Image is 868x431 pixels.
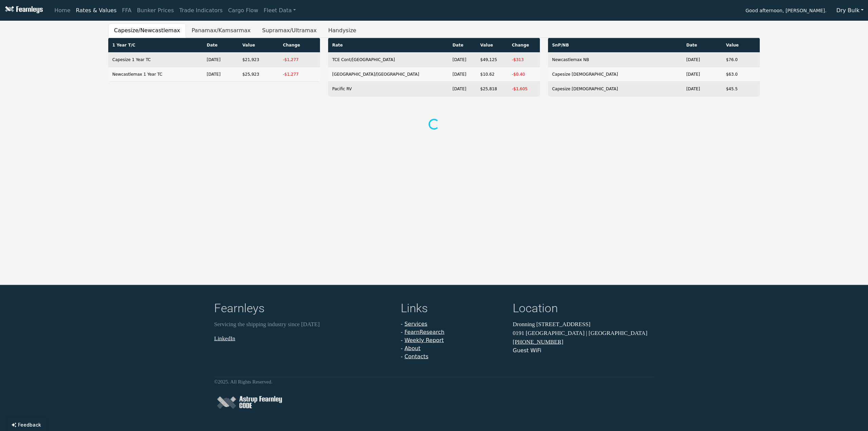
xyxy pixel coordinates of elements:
h4: Fearnleys [214,301,393,317]
td: $21,923 [238,53,279,67]
th: Date [682,38,722,53]
td: [DATE] [449,82,476,96]
td: $49,125 [476,53,508,67]
td: [DATE] [682,82,722,96]
p: 0191 [GEOGRAPHIC_DATA] | [GEOGRAPHIC_DATA] [513,329,654,337]
td: $10.62 [476,67,508,82]
a: Trade Indicators [176,4,225,17]
small: © 2025 . All Rights Reserved. [214,379,272,385]
button: Handysize [322,23,362,38]
a: FFA [119,4,134,17]
p: Dronning [STREET_ADDRESS] [513,320,654,329]
a: Services [404,321,427,327]
th: Value [722,38,760,53]
td: -$1,605 [508,82,540,96]
td: Capesize [DEMOGRAPHIC_DATA] [548,82,682,96]
td: $63.0 [722,67,760,82]
a: Weekly Report [404,337,444,343]
a: Bunker Prices [134,4,176,17]
h4: Links [401,301,505,317]
td: -$0.40 [508,67,540,82]
td: [DATE] [449,53,476,67]
button: Panamax/Kamsarmax [186,23,257,38]
button: Capesize/Newcastlemax [108,23,186,38]
td: [DATE] [682,67,722,82]
li: - [401,353,505,361]
th: 1 Year T/C [108,38,203,53]
button: Supramax/Ultramax [256,23,322,38]
td: Capesize 1 Year TC [108,53,203,67]
button: Dry Bulk [832,4,868,17]
a: Fleet Data [261,4,299,17]
li: - [401,320,505,328]
th: Rate [328,38,449,53]
a: Contacts [404,353,429,360]
a: Rates & Values [73,4,119,17]
td: [GEOGRAPHIC_DATA]/[GEOGRAPHIC_DATA] [328,67,449,82]
li: - [401,336,505,344]
td: Capesize [DEMOGRAPHIC_DATA] [548,67,682,82]
td: Pacific RV [328,82,449,96]
a: LinkedIn [214,335,235,341]
td: $45.5 [722,82,760,96]
td: $25,818 [476,82,508,96]
li: - [401,344,505,353]
th: Change [279,38,320,53]
td: TCE Cont/[GEOGRAPHIC_DATA] [328,53,449,67]
th: Date [203,38,238,53]
h4: Location [513,301,654,317]
td: [DATE] [203,67,238,82]
td: Newcastlemax 1 Year TC [108,67,203,82]
a: About [404,345,420,352]
th: Date [449,38,476,53]
li: - [401,328,505,336]
td: Newcastlemax NB [548,53,682,67]
td: -$1,277 [279,53,320,67]
img: Fearnleys Logo [3,6,43,15]
a: [PHONE_NUMBER] [513,339,563,345]
td: $25,923 [238,67,279,82]
td: [DATE] [203,53,238,67]
span: Good afternoon, [PERSON_NAME]. [746,5,827,17]
th: Change [508,38,540,53]
td: -$1,277 [279,67,320,82]
a: FearnResearch [404,329,445,335]
th: SnP/NB [548,38,682,53]
th: Value [476,38,508,53]
th: Value [238,38,279,53]
td: -$313 [508,53,540,67]
td: [DATE] [449,67,476,82]
td: [DATE] [682,53,722,67]
button: Guest WiFi [513,346,541,355]
p: Servicing the shipping industry since [DATE] [214,320,393,329]
a: Home [52,4,73,17]
td: $76.0 [722,53,760,67]
a: Cargo Flow [225,4,261,17]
